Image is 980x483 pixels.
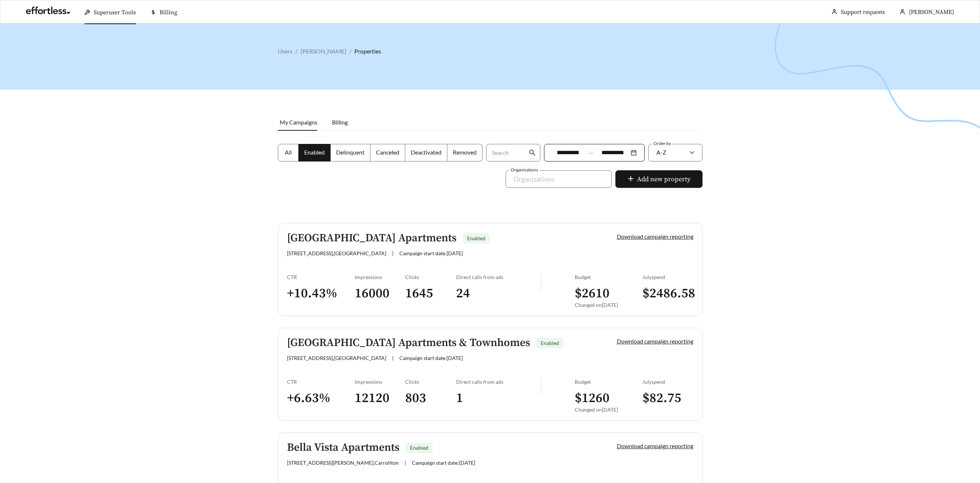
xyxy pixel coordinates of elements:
[642,274,693,280] div: July spend
[909,8,954,16] span: [PERSON_NAME]
[617,233,693,240] a: Download campaign reporting
[587,149,594,156] span: swap-right
[287,390,355,406] h3: + 6.63 %
[541,379,541,396] img: line
[575,406,642,413] div: Changed on [DATE]
[467,235,485,241] span: Enabled
[287,250,386,256] span: [STREET_ADDRESS] , [GEOGRAPHIC_DATA]
[332,119,348,126] span: Billing
[287,274,355,280] div: CTR
[575,285,642,302] h3: $ 2610
[280,119,317,126] span: My Campaigns
[278,328,703,421] a: [GEOGRAPHIC_DATA] Apartments & TownhomesEnabled[STREET_ADDRESS],[GEOGRAPHIC_DATA]|Campaign start ...
[405,379,456,385] div: Clicks
[376,149,399,156] span: Canceled
[617,338,693,345] a: Download campaign reporting
[615,170,703,188] button: plusAdd new property
[336,149,365,156] span: Delinquent
[160,9,177,16] span: Billing
[456,274,541,280] div: Direct calls from ads
[287,232,457,244] h5: [GEOGRAPHIC_DATA] Apartments
[399,250,463,256] span: Campaign start date: [DATE]
[541,340,559,346] span: Enabled
[355,285,406,302] h3: 16000
[575,302,642,308] div: Changed on [DATE]
[405,460,406,466] span: |
[587,149,594,156] span: to
[637,174,690,184] span: Add new property
[575,390,642,406] h3: $ 1260
[278,223,703,316] a: [GEOGRAPHIC_DATA] ApartmentsEnabled[STREET_ADDRESS],[GEOGRAPHIC_DATA]|Campaign start date:[DATE]D...
[410,445,428,451] span: Enabled
[453,149,477,156] span: Removed
[405,285,456,302] h3: 1645
[355,390,406,406] h3: 12120
[456,379,541,385] div: Direct calls from ads
[355,379,406,385] div: Impressions
[642,390,693,406] h3: $ 82.75
[627,175,634,183] span: plus
[287,379,355,385] div: CTR
[617,442,693,449] a: Download campaign reporting
[287,460,399,466] span: [STREET_ADDRESS][PERSON_NAME] , Carrollton
[399,355,463,361] span: Campaign start date: [DATE]
[287,285,355,302] h3: + 10.43 %
[405,390,456,406] h3: 803
[456,285,541,302] h3: 24
[304,149,325,156] span: Enabled
[456,390,541,406] h3: 1
[411,149,441,156] span: Deactivated
[287,337,530,349] h5: [GEOGRAPHIC_DATA] Apartments & Townhomes
[656,149,666,156] span: A-Z
[287,355,386,361] span: [STREET_ADDRESS] , [GEOGRAPHIC_DATA]
[642,285,693,302] h3: $ 2486.58
[355,274,406,280] div: Impressions
[541,274,541,291] img: line
[392,355,394,361] span: |
[529,149,536,156] span: search
[94,9,136,16] span: Superuser Tools
[392,250,394,256] span: |
[285,149,292,156] span: All
[287,442,399,454] h5: Bella Vista Apartments
[575,379,642,385] div: Budget
[405,274,456,280] div: Clicks
[841,8,885,16] a: Support requests
[412,460,475,466] span: Campaign start date: [DATE]
[642,379,693,385] div: July spend
[575,274,642,280] div: Budget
